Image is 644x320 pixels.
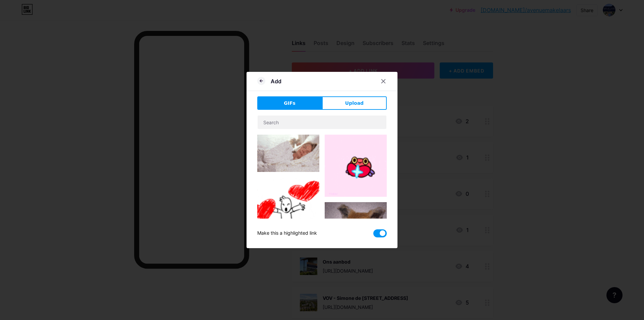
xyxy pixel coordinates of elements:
span: Upload [345,100,364,107]
img: Gihpy [325,202,387,264]
span: GIFs [284,100,296,107]
div: Make this a highlighted link [257,229,317,237]
img: Gihpy [325,135,387,197]
img: Gihpy [257,135,319,172]
div: Add [271,77,281,85]
img: Gihpy [257,177,319,223]
button: Upload [322,96,387,110]
button: GIFs [257,96,322,110]
input: Search [258,116,386,129]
